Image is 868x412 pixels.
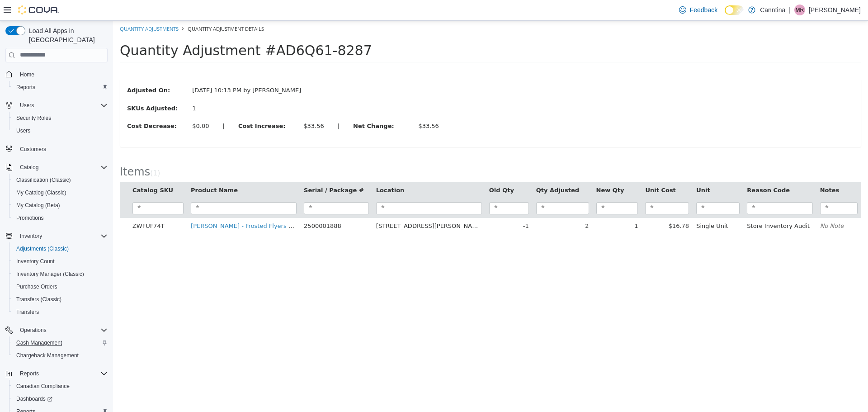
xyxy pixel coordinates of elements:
a: My Catalog (Beta) [13,200,64,211]
a: Inventory Manager (Classic) [13,269,88,279]
button: Adjustments (Classic) [9,242,111,255]
span: Purchase Orders [16,283,57,290]
span: Users [20,102,34,109]
a: Customers [16,144,50,155]
span: Transfers [16,308,39,316]
span: Dashboards [16,395,52,403]
button: Cash Management [9,336,111,349]
span: Customers [20,146,46,153]
span: Cash Management [13,337,108,348]
button: Operations [2,324,111,336]
a: Transfers [13,307,42,317]
p: [PERSON_NAME] [809,5,861,15]
a: Adjustments (Classic) [13,243,72,254]
button: Catalog [16,162,42,173]
button: Old Qty [376,165,403,174]
button: Catalog SKU [19,165,62,174]
span: Promotions [13,213,108,223]
span: Transfers (Classic) [16,296,61,303]
span: Catalog [20,164,38,171]
a: Canadian Compliance [13,381,73,392]
span: Reports [20,370,39,377]
button: My Catalog (Beta) [9,199,111,212]
span: Classification (Classic) [13,175,108,185]
button: Location [263,165,293,174]
div: $33.56 [190,101,211,110]
a: Chargeback Management [13,350,82,361]
label: Adjusted On: [7,65,72,74]
button: Operations [16,325,50,336]
button: Transfers (Classic) [9,293,111,306]
p: Canntina [760,5,785,15]
label: | [103,101,118,110]
span: Adjustments (Classic) [13,243,108,254]
button: Classification (Classic) [9,174,111,186]
td: ZWFUF74T [16,197,74,213]
button: Reason Code [634,165,679,174]
td: Store Inventory Audit [630,197,703,213]
button: Security Roles [9,112,111,124]
span: Inventory Manager (Classic) [13,269,108,279]
span: Reports [13,82,108,93]
span: Feedback [690,5,717,14]
a: Purchase Orders [13,281,61,292]
a: Transfers (Classic) [13,294,65,305]
span: My Catalog (Classic) [13,187,108,198]
span: Inventory Count [16,258,55,265]
a: Security Roles [13,113,55,123]
span: Customers [16,143,108,155]
button: Customers [2,142,111,156]
td: 2500001888 [187,197,259,213]
button: Unit [583,165,599,174]
button: Reports [16,368,42,379]
span: Catalog [16,162,108,173]
div: $33.56 [305,101,326,110]
label: | [218,101,233,110]
span: Users [13,125,108,136]
small: ( ) [37,148,47,156]
span: Security Roles [13,113,108,123]
a: My Catalog (Classic) [13,187,70,198]
button: Inventory [16,231,46,242]
p: | [789,5,791,15]
td: Single Unit [580,197,630,213]
a: Dashboards [13,393,56,404]
span: MR [796,5,804,15]
span: 1 [40,148,44,156]
span: Inventory Manager (Classic) [16,270,84,278]
span: My Catalog (Beta) [13,200,108,211]
button: Inventory [2,230,111,242]
button: Users [2,99,111,112]
span: Classification (Classic) [16,176,71,184]
span: Transfers (Classic) [13,294,108,305]
a: Reports [13,82,39,93]
button: Canadian Compliance [9,380,111,393]
a: Feedback [675,1,721,19]
span: Canadian Compliance [13,381,108,392]
span: Adjustments (Classic) [16,245,69,252]
button: Users [16,100,38,111]
button: Unit Cost [532,165,564,174]
span: Security Roles [16,114,51,122]
button: Home [2,68,111,81]
div: Matthew Reddy [794,5,805,15]
span: Users [16,100,108,111]
td: $16.78 [528,197,580,213]
span: Operations [20,327,47,334]
a: Classification (Classic) [13,175,75,185]
a: Quantity Adjustments [7,5,66,11]
a: Users [13,125,34,136]
span: Inventory [16,231,108,242]
div: [DATE] 10:13 PM by [PERSON_NAME] [72,65,196,74]
span: Cash Management [16,339,62,346]
td: -1 [373,197,420,213]
button: Users [9,124,111,137]
div: 1 [79,83,189,92]
a: Home [16,69,38,80]
button: New Qty [483,165,513,174]
span: Inventory Count [13,256,108,267]
em: No Note [707,202,731,208]
button: Inventory Count [9,255,111,268]
button: Transfers [9,306,111,318]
